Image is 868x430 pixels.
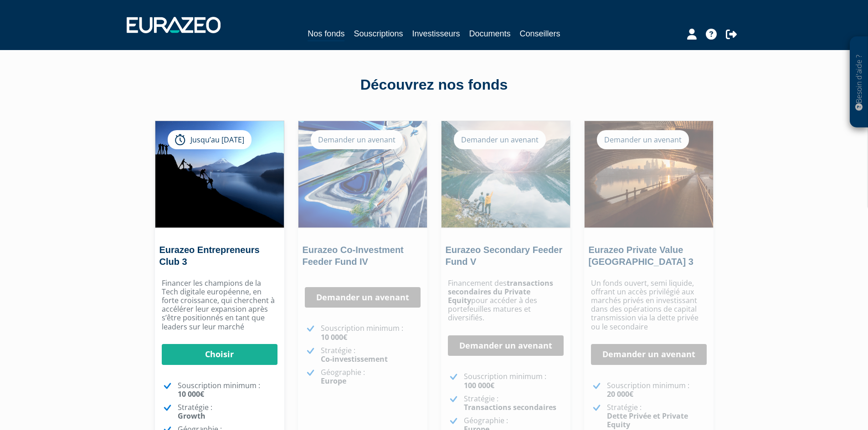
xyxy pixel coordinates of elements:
div: Demander un avenant [311,130,403,149]
p: Stratégie : [607,403,707,430]
a: Investisseurs [412,27,460,40]
strong: Dette Privée et Private Equity [607,411,688,430]
a: Demander un avenant [448,335,564,356]
a: Conseillers [520,27,560,40]
p: Besoin d'aide ? [854,41,864,123]
div: Demander un avenant [597,130,689,149]
a: Demander un avenant [305,287,421,308]
img: Eurazeo Private Value Europe 3 [585,121,713,228]
p: Géographie : [321,368,421,385]
strong: transactions secondaires du Private Equity [448,278,553,305]
strong: Europe [321,376,346,386]
div: Découvrez nos fonds [175,75,694,96]
a: Nos fonds [308,27,344,41]
strong: Co-investissement [321,354,388,364]
p: Souscription minimum : [321,324,421,341]
p: Souscription minimum : [607,381,707,399]
p: Souscription minimum : [464,372,564,390]
div: Jusqu’au [DATE] [168,130,252,149]
strong: 10 000€ [321,332,347,342]
strong: 10 000€ [178,389,204,399]
img: Eurazeo Co-Investment Feeder Fund IV [298,121,427,228]
img: Eurazeo Secondary Feeder Fund V [442,121,570,228]
a: Eurazeo Private Value [GEOGRAPHIC_DATA] 3 [589,245,693,267]
p: Financement des pour accéder à des portefeuilles matures et diversifiés. [448,279,564,323]
strong: Transactions secondaires [464,402,556,412]
p: Stratégie : [178,403,277,420]
a: Eurazeo Co-Investment Feeder Fund IV [303,245,404,267]
img: 1732889491-logotype_eurazeo_blanc_rvb.png [127,17,221,33]
a: Demander un avenant [591,344,707,365]
p: Un fonds ouvert, semi liquide, offrant un accès privilégié aux marchés privés en investissant dan... [591,279,707,331]
p: Stratégie : [464,395,564,412]
a: Souscriptions [354,27,403,40]
p: Stratégie : [321,346,421,364]
a: Eurazeo Entrepreneurs Club 3 [159,245,260,267]
a: Documents [469,27,511,40]
strong: 20 000€ [607,389,633,399]
a: Choisir [162,344,277,365]
p: Souscription minimum : [178,381,277,399]
div: Demander un avenant [454,130,546,149]
a: Eurazeo Secondary Feeder Fund V [446,245,563,267]
img: Eurazeo Entrepreneurs Club 3 [155,121,284,228]
strong: Growth [178,411,205,421]
p: Financer les champions de la Tech digitale européenne, en forte croissance, qui cherchent à accél... [162,279,277,331]
strong: 100 000€ [464,380,494,390]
